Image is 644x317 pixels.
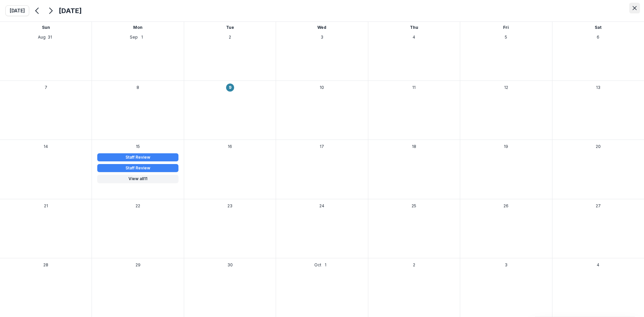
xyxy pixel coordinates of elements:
[228,144,232,150] p: 16
[136,262,141,268] p: 29
[412,203,416,209] p: 25
[97,164,178,172] a: Staff Review
[38,34,46,40] p: Aug
[504,85,508,91] p: 12
[97,153,178,161] a: Staff Review
[48,34,52,40] p: 31
[133,24,143,31] p: Mon
[412,144,416,150] p: 18
[5,5,29,16] button: [DATE]
[137,85,139,91] p: 8
[596,144,601,150] p: 20
[97,175,178,183] button: View all11
[413,262,415,268] p: 2
[504,144,508,150] p: 19
[412,85,416,91] p: 11
[503,203,508,209] p: 26
[596,203,601,209] p: 27
[629,3,640,13] button: Close
[136,144,140,150] p: 15
[136,203,140,209] p: 22
[413,34,415,40] p: 4
[227,203,232,209] p: 23
[125,166,150,170] span: Staff Review
[505,262,507,268] p: 3
[319,203,324,209] p: 24
[320,144,324,150] p: 17
[130,34,138,40] p: Sep
[410,24,418,31] p: Thu
[44,144,48,150] p: 14
[320,85,324,91] p: 10
[45,5,56,16] button: Next month
[141,34,143,40] p: 1
[229,85,231,91] p: 9
[321,34,323,40] p: 3
[45,85,47,91] p: 7
[32,5,43,16] button: Previous month
[43,262,48,268] p: 28
[314,262,321,268] p: Oct
[596,85,600,91] p: 13
[597,34,599,40] p: 6
[227,262,233,268] p: 30
[42,24,50,31] p: Sun
[503,24,509,31] p: Fri
[597,262,599,268] p: 4
[317,24,326,31] p: Wed
[59,6,82,16] h4: [DATE]
[595,24,601,31] p: Sat
[125,155,150,160] span: Staff Review
[226,24,234,31] p: Tue
[505,34,507,40] p: 5
[325,262,326,268] p: 1
[229,34,231,40] p: 2
[44,203,48,209] p: 21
